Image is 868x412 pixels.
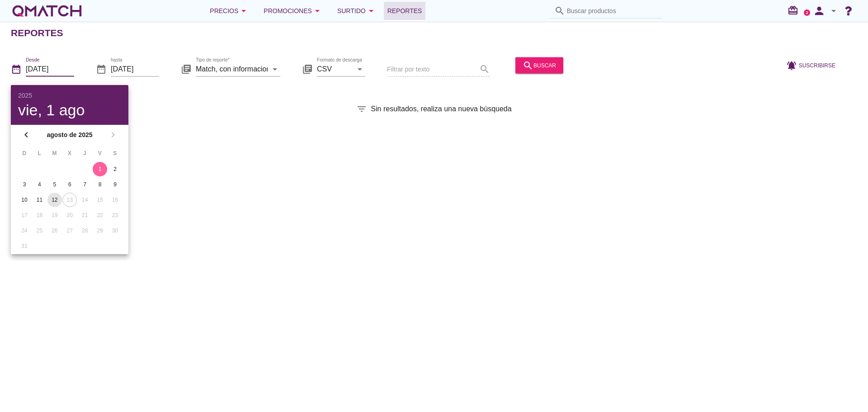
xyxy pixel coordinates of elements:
[384,2,426,20] a: Reportes
[523,60,556,71] div: buscar
[108,162,123,176] button: 2
[312,5,323,16] i: arrow_drop_down
[810,5,828,17] i: person
[17,146,31,161] th: D
[806,10,808,14] text: 2
[554,5,565,16] i: search
[32,177,47,192] button: 4
[78,177,92,192] button: 7
[515,57,563,73] button: buscar
[567,4,657,18] input: Buscar productos
[269,63,280,74] i: arrow_drop_down
[32,196,47,204] div: 11
[366,5,377,16] i: arrow_drop_down
[62,146,76,161] th: X
[17,177,32,192] button: 3
[78,180,92,189] div: 7
[93,180,107,189] div: 8
[523,60,533,71] i: search
[317,62,353,76] input: Formato de descarga
[32,193,47,207] button: 11
[26,62,74,76] input: Desde
[387,5,422,16] span: Reportes
[96,63,107,74] i: date_range
[108,180,123,189] div: 9
[11,26,63,40] h2: Reportes
[18,92,121,99] div: 2025
[371,104,511,114] span: Sin resultados, realiza una nueva búsqueda
[108,177,123,192] button: 9
[47,146,61,161] th: M
[108,146,122,161] th: S
[93,165,107,173] div: 1
[47,193,62,207] button: 12
[804,9,810,16] a: 2
[32,146,46,161] th: L
[32,180,47,189] div: 4
[302,63,313,74] i: library_books
[21,129,32,140] i: chevron_left
[238,5,249,16] i: arrow_drop_down
[93,177,107,192] button: 8
[181,63,192,74] i: library_books
[203,2,256,20] button: Precios
[17,196,32,204] div: 10
[11,2,83,20] a: white-qmatch-logo
[356,104,367,114] i: filter_list
[196,62,268,76] input: Tipo de reporte*
[17,193,32,207] button: 10
[256,2,330,20] button: Promociones
[17,180,32,189] div: 3
[93,162,107,176] button: 1
[779,57,843,73] button: Suscribirse
[47,177,62,192] button: 5
[337,5,377,16] div: Surtido
[47,180,62,189] div: 5
[62,177,77,192] button: 6
[108,165,123,173] div: 2
[47,196,62,204] div: 12
[264,5,323,16] div: Promociones
[788,5,802,16] i: redeem
[799,61,835,69] span: Suscribirse
[354,63,365,74] i: arrow_drop_down
[93,146,107,161] th: V
[111,62,159,76] input: hasta
[62,180,77,189] div: 6
[78,146,92,161] th: J
[828,5,839,16] i: arrow_drop_down
[210,5,249,16] div: Precios
[11,63,22,74] i: date_range
[34,130,105,140] strong: agosto de 2025
[330,2,384,20] button: Surtido
[786,60,799,71] i: notifications_active
[18,102,121,118] div: vie, 1 ago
